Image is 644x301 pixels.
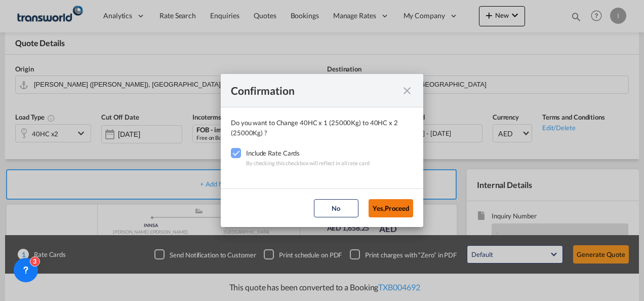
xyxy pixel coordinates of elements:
[314,199,358,217] button: No
[246,148,370,158] div: Include Rate Cards
[221,74,423,227] md-dialog: Confirmation Do you ...
[401,85,413,97] md-icon: icon-close fg-AAA8AD cursor
[246,158,370,168] div: By checking this checkbox will reflect in all rate card
[231,84,395,97] div: Confirmation
[369,199,413,217] button: Yes,Proceed
[231,118,413,138] div: Do you want to Change 40HC x 1 (25000Kg) to 40HC x 2 (25000Kg) ?
[231,148,246,158] md-checkbox: Checkbox No Ink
